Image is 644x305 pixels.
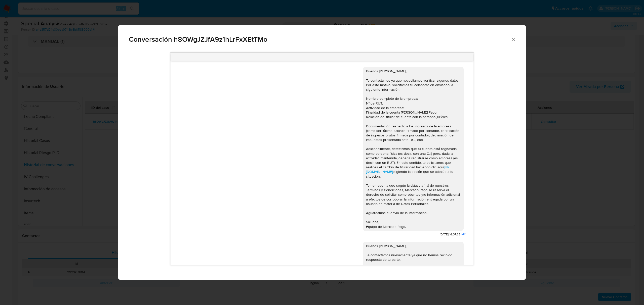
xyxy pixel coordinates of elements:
[366,69,461,229] div: Buenos [PERSON_NAME], Te contactamos ya que necesitamos verificar algunos datos. Por este motivo,...
[129,36,511,43] span: Conversación h8OWgJZJfA9z1hLrFxXEtTMo
[366,244,461,289] div: Buenos [PERSON_NAME], Te contactamos nuevamente ya que no hemos recibido respuesta de tu parte. Q...
[440,232,460,237] span: [DATE] 16:07:38
[118,25,526,280] div: Comunicación
[366,165,452,174] a: [URL][DOMAIN_NAME]
[511,37,515,41] button: Cerrar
